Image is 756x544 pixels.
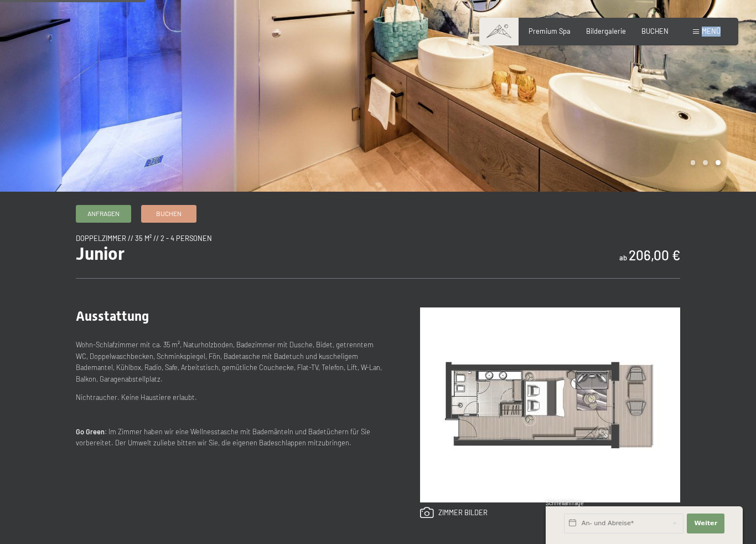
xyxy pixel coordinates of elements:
[529,27,571,35] a: Premium Spa
[76,339,385,384] p: Wohn-Schlafzimmer mit ca. 35 m², Naturholzboden, Badezimmer mit Dusche, Bidet, getrenntem WC, Dop...
[76,392,385,403] p: Nichtraucher. Keine Haustiere erlaubt.
[702,27,721,35] span: Menü
[641,27,669,35] a: BUCHEN
[76,243,125,264] span: Junior
[420,307,680,502] img: Junior
[687,514,724,533] button: Weiter
[87,209,120,218] span: Anfragen
[76,426,385,449] p: : Im Zimmer haben wir eine Wellnesstasche mit Bademänteln und Badetüchern für Sie vorbereitet. De...
[76,309,149,324] span: Ausstattung
[76,427,105,436] strong: Go Green
[156,209,182,218] span: Buchen
[76,206,131,222] a: Anfragen
[694,519,717,528] span: Weiter
[619,253,627,262] span: ab
[76,234,212,243] span: Doppelzimmer // 35 m² // 2 - 4 Personen
[546,500,584,506] span: Schnellanfrage
[629,247,680,263] b: 206,00 €
[586,27,626,35] a: Bildergalerie
[142,206,196,222] a: Buchen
